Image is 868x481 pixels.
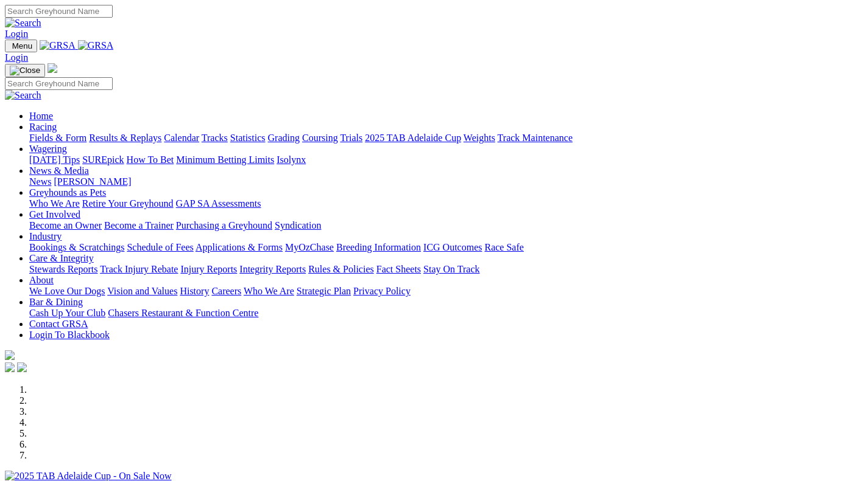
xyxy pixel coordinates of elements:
a: Greyhounds as Pets [29,187,106,198]
div: News & Media [29,176,863,187]
a: GAP SA Assessments [176,198,261,209]
a: Grading [268,133,300,143]
img: logo-grsa-white.png [5,350,15,360]
div: Industry [29,242,863,253]
a: [DATE] Tips [29,154,80,165]
a: Isolynx [277,154,306,165]
a: Syndication [275,220,321,230]
input: Search [5,5,113,18]
a: About [29,275,54,285]
a: Login To Blackbook [29,330,110,340]
img: Search [5,90,41,101]
a: Racing [29,122,57,132]
img: Search [5,18,41,29]
a: Become an Owner [29,220,102,230]
a: Login [5,52,28,63]
a: Integrity Reports [239,264,306,274]
a: Track Maintenance [498,133,573,143]
a: History [180,286,209,296]
a: Industry [29,231,62,241]
a: Track Injury Rebate [100,264,178,274]
button: Toggle navigation [5,64,45,77]
a: Weights [464,133,495,143]
a: Trials [340,133,362,143]
a: Strategic Plan [297,286,351,296]
a: Minimum Betting Limits [176,154,274,165]
a: ICG Outcomes [423,242,482,252]
div: Racing [29,133,863,144]
img: logo-grsa-white.png [48,63,57,73]
div: About [29,286,863,297]
a: Get Involved [29,209,80,220]
a: MyOzChase [285,242,334,252]
a: News [29,176,51,187]
a: Results & Replays [89,133,161,143]
a: Who We Are [244,286,294,296]
a: News & Media [29,165,89,176]
span: Menu [12,41,32,50]
a: Bookings & Scratchings [29,242,124,252]
a: Applications & Forms [196,242,283,252]
img: GRSA [78,40,114,51]
a: SUREpick [82,154,124,165]
button: Toggle navigation [5,40,37,52]
div: Wagering [29,154,863,165]
div: Greyhounds as Pets [29,198,863,209]
a: Race Safe [484,242,523,252]
a: Home [29,111,53,121]
a: Cash Up Your Club [29,308,105,318]
a: Contact GRSA [29,319,88,329]
a: Rules & Policies [308,264,374,274]
a: Retire Your Greyhound [82,198,174,209]
a: Breeding Information [336,242,421,252]
div: Care & Integrity [29,264,863,275]
a: Who We Are [29,198,80,209]
img: Close [10,66,40,75]
a: Login [5,29,28,39]
div: Get Involved [29,220,863,231]
img: twitter.svg [17,362,27,372]
input: Search [5,77,113,90]
a: Care & Integrity [29,253,94,263]
a: Injury Reports [180,264,237,274]
a: Statistics [230,133,266,143]
a: Careers [211,286,241,296]
a: Purchasing a Greyhound [176,220,272,230]
a: 2025 TAB Adelaide Cup [365,133,461,143]
img: facebook.svg [5,362,15,372]
a: Fact Sheets [376,264,421,274]
a: We Love Our Dogs [29,286,105,296]
a: Tracks [202,133,228,143]
a: Fields & Form [29,133,86,143]
a: Stewards Reports [29,264,97,274]
a: Stay On Track [423,264,479,274]
div: Bar & Dining [29,308,863,319]
a: Calendar [164,133,199,143]
a: [PERSON_NAME] [54,176,131,187]
img: GRSA [40,40,76,51]
a: Chasers Restaurant & Function Centre [108,308,258,318]
a: Schedule of Fees [127,242,193,252]
a: Coursing [302,133,338,143]
a: Become a Trainer [104,220,174,230]
a: Privacy Policy [353,286,411,296]
a: How To Bet [127,154,174,165]
a: Bar & Dining [29,297,83,307]
a: Wagering [29,144,67,154]
a: Vision and Values [107,286,177,296]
